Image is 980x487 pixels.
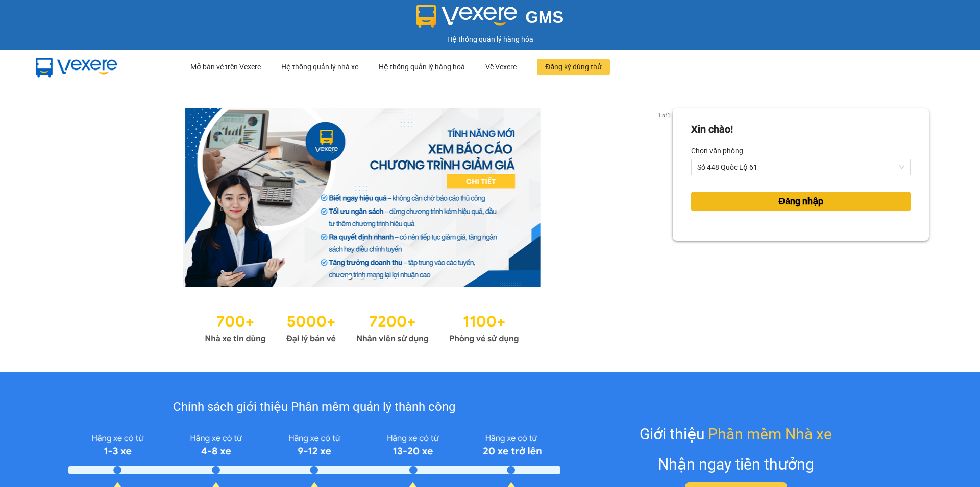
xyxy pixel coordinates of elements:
div: Giới thiệu [640,422,832,446]
div: Mở bán vé trên Vexere [190,51,261,83]
span: Đăng ký dùng thử [545,61,602,73]
span: Số 448 Quốc Lộ 61 [697,159,904,175]
span: Đăng nhập [778,194,823,208]
button: next slide / item [658,108,673,287]
li: slide item 3 [372,275,376,279]
img: logo 2 [416,5,518,28]
div: Hệ thống quản lý hàng hóa [3,34,977,45]
li: slide item 2 [360,275,364,279]
div: Chính sách giới thiệu Phần mềm quản lý thành công [68,398,560,417]
span: GMS [525,8,563,27]
img: mbUUG5Q.png [26,50,128,84]
button: previous slide / item [51,108,65,287]
p: 1 of 3 [655,108,673,122]
li: slide item 1 [348,275,352,279]
div: Xin chào! [691,122,733,137]
div: Hệ thống quản lý hàng hoá [379,51,465,83]
div: Hệ thống quản lý nhà xe [281,51,358,83]
div: Về Vexere [485,51,517,83]
button: Đăng nhập [691,192,911,211]
img: Statistics.png [205,308,519,346]
span: Phần mềm Nhà xe [708,422,832,446]
label: Chọn văn phòng [691,143,743,159]
button: Đăng ký dùng thử [537,59,610,75]
div: Nhận ngay tiền thưởng [658,452,814,476]
a: GMS [416,15,564,24]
